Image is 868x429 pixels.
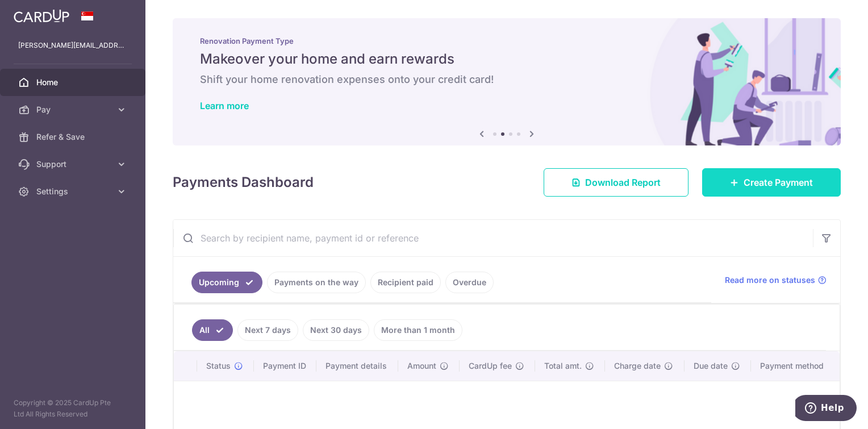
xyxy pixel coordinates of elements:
th: Payment ID [254,351,317,381]
a: Learn more [200,100,249,111]
a: Create Payment [702,168,841,197]
p: Renovation Payment Type [200,36,813,45]
span: Total amt. [544,360,582,372]
span: Support [36,159,111,170]
span: Settings [36,186,111,197]
input: Search by recipient name, payment id or reference [173,220,813,256]
h5: Makeover your home and earn rewards [200,50,813,68]
a: All [192,319,233,341]
a: More than 1 month [374,319,462,341]
th: Payment method [751,351,840,381]
a: Next 7 days [237,319,298,341]
span: Refer & Save [36,131,111,143]
a: Upcoming [191,272,262,293]
span: Amount [407,360,436,372]
iframe: Opens a widget where you can find more information [795,395,857,423]
a: Recipient paid [370,272,441,293]
span: Create Payment [744,176,813,189]
span: Pay [36,104,111,115]
span: Download Report [585,176,661,189]
a: Next 30 days [303,319,369,341]
th: Payment details [316,351,398,381]
span: Due date [694,360,728,372]
h4: Payments Dashboard [173,172,314,193]
img: Renovation banner [173,18,841,145]
span: Read more on statuses [725,274,815,286]
a: Payments on the way [267,272,366,293]
h6: Shift your home renovation expenses onto your credit card! [200,73,813,86]
span: Status [206,360,231,372]
a: Overdue [445,272,494,293]
a: Download Report [544,168,688,197]
span: Charge date [614,360,661,372]
a: Read more on statuses [725,274,827,286]
span: Home [36,77,111,88]
p: [PERSON_NAME][EMAIL_ADDRESS][PERSON_NAME][DOMAIN_NAME] [18,40,127,51]
span: CardUp fee [469,360,512,372]
img: CardUp [14,9,69,23]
